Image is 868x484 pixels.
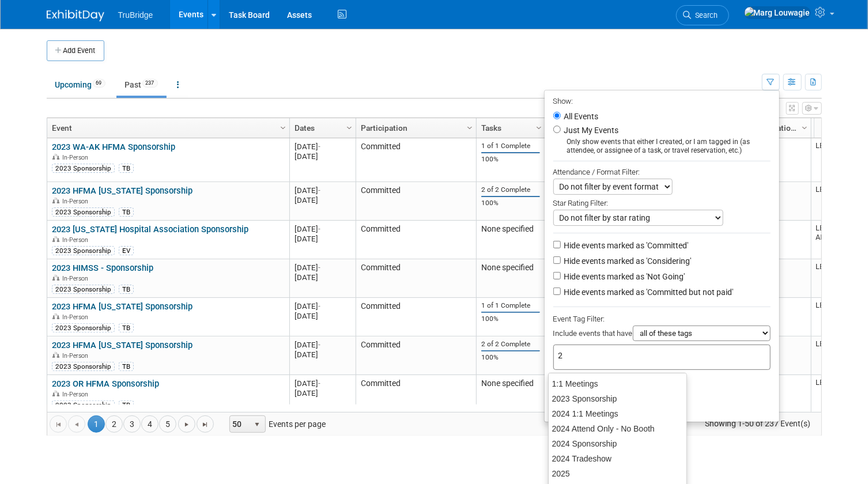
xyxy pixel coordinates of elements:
label: Hide events marked as 'Considering' [562,255,692,267]
div: [DATE] [295,273,350,282]
img: In-Person Event [52,313,59,319]
div: 2 of 2 Complete [481,186,540,194]
img: In-Person Event [52,236,59,242]
div: [DATE] [295,195,350,205]
a: 2 [105,415,123,433]
span: TruBridge [118,10,153,20]
label: Hide events marked as 'Not Going' [562,271,685,282]
span: 1 [88,415,105,433]
div: TB [119,207,134,217]
div: TB [119,323,134,332]
span: In-Person [62,198,92,205]
span: - [318,263,320,272]
a: Column Settings [533,118,545,135]
div: TB [119,285,134,294]
a: 2023 [US_STATE] Hospital Association Sponsorship [52,224,248,235]
span: Events per page [214,415,337,433]
div: TB [119,400,134,410]
a: Past237 [116,74,167,96]
span: In-Person [62,236,92,244]
img: Marg Louwagie [744,6,811,19]
div: 2023 Sponsorship [52,362,115,371]
a: Tasks [481,118,538,138]
div: [DATE] [295,350,350,360]
span: Column Settings [465,123,474,133]
span: In-Person [62,313,92,321]
span: Showing 1-50 of 237 Event(s) [694,415,821,432]
div: [DATE] [295,388,350,398]
a: Column Settings [277,118,289,135]
span: 69 [93,79,105,88]
div: 2023 Sponsorship [52,285,115,294]
img: In-Person Event [52,391,59,396]
div: [DATE] [295,340,350,350]
span: Column Settings [534,123,544,133]
div: [DATE] [295,224,350,234]
div: 2024 1:1 Meetings [549,406,686,421]
div: None specified [481,379,540,389]
div: 2024 Sponsorship [549,436,686,451]
span: In-Person [62,391,92,398]
td: Committed [356,182,476,221]
div: 1 of 1 Complete [481,142,540,150]
div: Event Tag Filter: [553,312,771,326]
td: Committed [356,336,476,375]
a: Go to the last page [197,415,214,433]
div: [DATE] [295,311,350,321]
a: 2023 HFMA [US_STATE] Sponsorship [52,186,193,196]
div: 2023 Sponsorship [52,207,115,217]
span: - [318,341,320,349]
span: In-Person [62,352,92,360]
img: In-Person Event [52,198,59,203]
span: Search [692,11,718,20]
div: Only show events that either I created, or I am tagged in (as attendee, or assignee of a task, or... [553,138,771,155]
a: Dates [295,118,348,138]
div: None specified [481,263,540,273]
div: 2023 Sponsorship [52,164,115,173]
div: None specified [481,224,540,235]
span: - [318,302,320,311]
div: EV [119,246,134,255]
div: TB [119,164,134,173]
span: - [318,186,320,195]
a: 5 [159,415,176,433]
a: 3 [123,415,141,433]
span: - [318,142,320,151]
div: 2023 Sponsorship [549,391,686,406]
div: 2023 Sponsorship [52,246,115,255]
div: Include events that have [553,326,771,345]
span: In-Person [62,275,92,282]
span: Column Settings [345,123,354,133]
span: Go to the last page [201,420,210,429]
div: Attendance / Format Filter: [553,165,771,179]
span: Go to the next page [182,420,191,429]
a: Go to the previous page [68,415,85,433]
div: TB [119,362,134,371]
span: Go to the first page [54,420,63,429]
td: Committed [356,259,476,298]
div: 2024 Tradeshow [549,451,686,466]
img: In-Person Event [52,275,59,281]
div: 1:1 Meetings [549,376,686,391]
a: 2023 HIMSS - Sponsorship [52,263,153,273]
div: [DATE] [295,234,350,244]
span: Go to the previous page [72,420,81,429]
span: Column Settings [800,123,809,133]
div: 100% [481,315,540,323]
a: 4 [141,415,158,433]
div: 100% [481,199,540,207]
a: Upcoming69 [47,74,114,96]
a: Column Settings [463,118,476,135]
span: In-Person [62,154,92,161]
td: Committed [356,138,476,182]
label: Hide events marked as 'Committed but not paid' [562,286,734,298]
a: Column Settings [798,118,811,135]
div: [DATE] [295,152,350,161]
div: Show: [553,93,771,108]
label: Hide events marked as 'Committed' [562,240,689,251]
div: 1 of 1 Complete [481,301,540,310]
div: 100% [481,353,540,362]
a: Column Settings [343,118,356,135]
label: Just My Events [562,124,619,136]
a: Event [52,118,282,138]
